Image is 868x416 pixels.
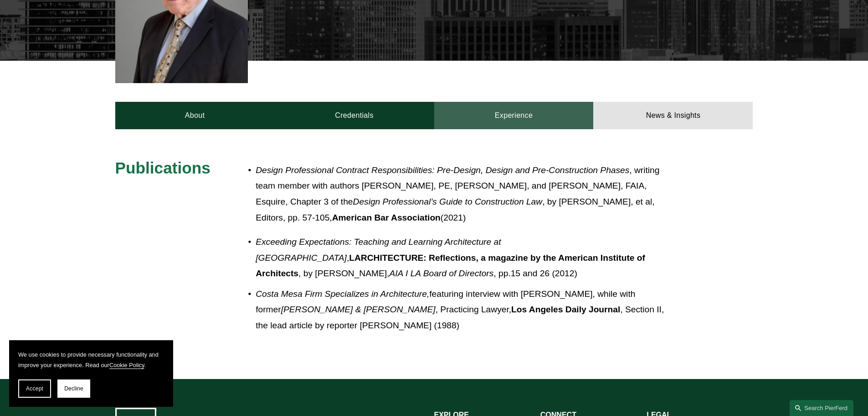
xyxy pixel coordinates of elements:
[109,362,144,369] a: Cookie Policy
[256,237,503,263] em: Exceeding Expectations: Teaching and Learning Architecture at [GEOGRAPHIC_DATA]
[256,163,673,226] p: , writing team member with authors [PERSON_NAME], PE, [PERSON_NAME], and [PERSON_NAME], FAIA, Esq...
[57,379,90,398] button: Decline
[511,305,620,314] strong: Los Angeles Daily Journal
[281,305,436,314] em: [PERSON_NAME] & [PERSON_NAME]
[256,234,673,282] p: , , by [PERSON_NAME], , pp.15 and 26 (2012)
[26,385,43,392] span: Accept
[9,340,173,407] section: Cookie banner
[115,159,211,177] span: Publications
[275,102,434,129] a: Credentials
[256,289,429,299] em: Costa Mesa Firm Specializes in Architecture,
[18,379,51,398] button: Accept
[526,197,542,206] em: Law
[332,213,441,222] strong: American Bar Association
[64,385,83,392] span: Decline
[389,269,493,278] em: AIA I LA Board of Directors
[256,165,629,175] em: Design Professional Contract Responsibilities: Pre-Design, Design and Pre-Construction Phases
[115,102,275,129] a: About
[256,286,673,334] p: featuring interview with [PERSON_NAME], while with former , Practicing Lawyer, , Section II, the ...
[353,197,524,206] em: Design Professional’s Guide to Construction
[593,102,753,129] a: News & Insights
[256,253,647,279] strong: LARCHITECTURE: Reflections, a magazine by the American Institute of Architects
[434,102,594,129] a: Experience
[790,400,853,416] a: Search this site
[18,349,164,370] p: We use cookies to provide necessary functionality and improve your experience. Read our .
